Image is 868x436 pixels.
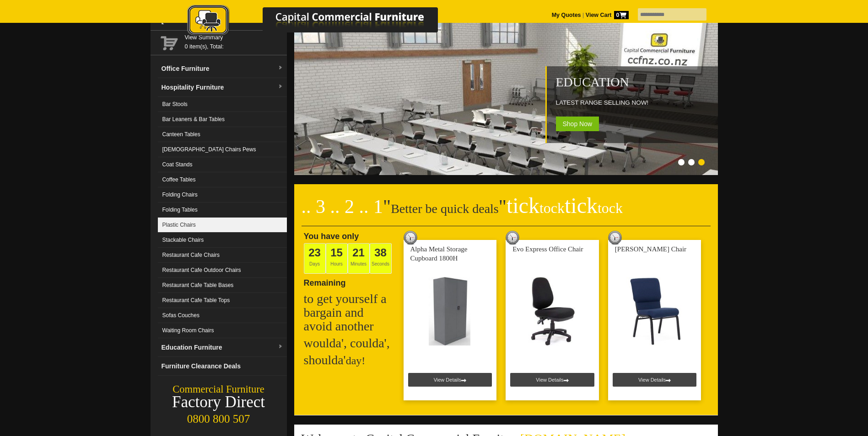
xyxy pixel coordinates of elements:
[151,383,287,396] div: Commercial Furniture
[552,12,581,18] a: My Quotes
[304,275,346,287] span: Remaining
[158,338,287,357] a: Education Furnituredropdown
[158,263,287,278] a: Restaurant Cafe Outdoor Chairs
[158,293,287,308] a: Restaurant Cafe Table Tops
[162,5,482,41] a: Capital Commercial Furniture Logo
[158,172,287,187] a: Coffee Tables
[151,408,287,425] div: 0800 800 507
[346,355,366,367] span: day!
[158,142,287,157] a: [DEMOGRAPHIC_DATA] Chairs Pews
[698,159,705,165] li: Page dot 3
[608,231,622,245] img: tick tock deal clock
[304,336,395,350] h2: woulda', coulda',
[158,323,287,338] a: Waiting Room Chairs
[688,159,695,165] li: Page dot 2
[158,248,287,263] a: Restaurant Cafe Chairs
[162,5,482,38] img: Capital Commercial Furniture Logo
[598,200,623,216] span: tock
[370,243,392,274] span: Seconds
[499,196,623,217] span: "
[304,232,359,241] span: You have only
[404,231,417,245] img: tick tock deal clock
[330,246,343,259] span: 15
[151,396,287,409] div: Factory Direct
[158,278,287,293] a: Restaurant Cafe Table Bases
[556,98,713,107] p: LATEST RANGE SELLING NOW!
[614,11,629,19] span: 0
[302,199,711,226] h2: Better be quick deals
[158,233,287,248] a: Stackable Chairs
[302,196,383,217] span: .. 3 .. 2 .. 1
[352,246,365,259] span: 21
[278,344,283,350] img: dropdown
[556,117,599,131] span: Shop Now
[507,193,623,218] span: tick tick
[678,159,685,165] li: Page dot 1
[374,246,387,259] span: 38
[158,97,287,112] a: Bar Stools
[158,357,287,376] a: Furniture Clearance Deals
[158,202,287,218] a: Folding Tables
[158,218,287,233] a: Plastic Chairs
[158,78,287,97] a: Hospitality Furnituredropdown
[278,84,283,90] img: dropdown
[304,353,395,367] h2: shoulda'
[158,187,287,202] a: Folding Chairs
[158,157,287,172] a: Coat Stands
[158,127,287,142] a: Canteen Tables
[348,243,370,274] span: Minutes
[304,292,395,333] h2: to get yourself a bargain and avoid another
[158,308,287,323] a: Sofas Couches
[304,243,326,274] span: Days
[158,59,287,78] a: Office Furnituredropdown
[584,12,628,18] a: View Cart0
[158,112,287,127] a: Bar Leaners & Bar Tables
[278,65,283,71] img: dropdown
[539,200,565,216] span: tock
[506,231,519,245] img: tick tock deal clock
[556,75,713,89] h2: Education
[308,246,321,259] span: 23
[586,12,629,18] strong: View Cart
[294,170,720,176] a: Education LATEST RANGE SELLING NOW! Shop Now
[383,196,391,217] span: "
[294,16,720,175] img: Education
[326,243,348,274] span: Hours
